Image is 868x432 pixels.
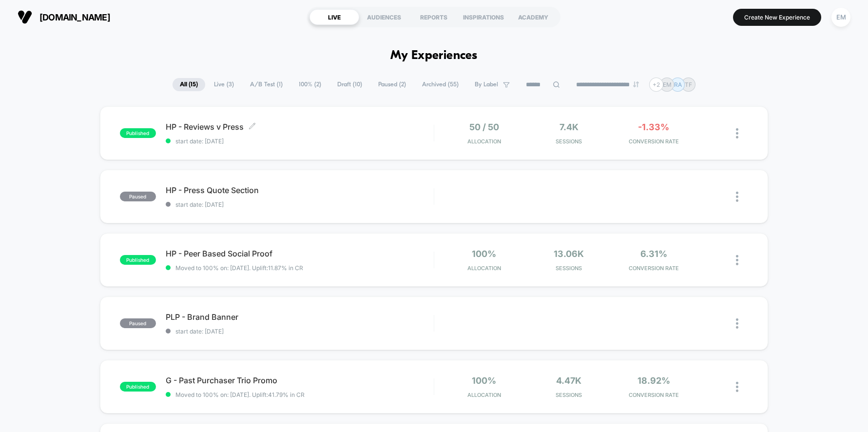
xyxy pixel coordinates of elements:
span: 4.47k [556,375,581,386]
span: 18.92% [637,375,670,386]
span: Allocation [467,392,501,398]
span: published [120,382,156,392]
span: 7.4k [559,122,579,132]
span: Allocation [467,138,501,145]
span: Draft ( 10 ) [330,78,369,91]
div: EM [831,8,850,27]
div: REPORTS [409,9,459,25]
span: PLP - Brand Banner [166,312,434,322]
span: Archived ( 55 ) [415,78,466,91]
p: EM [663,81,672,88]
span: Allocation [467,265,501,272]
span: 6.31% [640,249,667,259]
span: CONVERSION RATE [614,265,694,272]
span: Sessions [529,392,609,398]
span: start date: [DATE] [166,328,434,335]
span: HP - Peer Based Social Proof [166,249,434,258]
div: LIVE [309,9,359,25]
img: close [736,255,738,265]
span: 50 / 50 [469,122,499,132]
img: end [633,81,639,87]
div: + 2 [649,78,663,92]
span: By Label [475,81,498,88]
span: HP - Press Quote Section [166,185,434,195]
span: Moved to 100% on: [DATE] . Uplift: 11.87% in CR [175,264,303,272]
span: published [120,255,156,265]
span: All ( 15 ) [173,78,205,91]
span: start date: [DATE] [166,137,434,145]
p: TF [685,81,692,88]
img: Visually logo [18,10,32,24]
span: Live ( 3 ) [207,78,241,91]
img: close [736,318,738,329]
span: Moved to 100% on: [DATE] . Uplift: 41.79% in CR [175,391,305,398]
img: close [736,382,738,392]
span: 100% [472,249,496,259]
button: EM [829,7,853,27]
h1: My Experiences [390,49,478,63]
span: published [120,128,156,138]
span: 100% [472,375,496,386]
button: Create New Experience [733,9,821,26]
span: CONVERSION RATE [614,392,694,398]
div: AUDIENCES [359,9,409,25]
p: RA [674,81,682,88]
span: G - Past Purchaser Trio Promo [166,375,434,385]
div: ACADEMY [508,9,558,25]
button: [DOMAIN_NAME] [15,9,113,25]
span: HP - Reviews v Press [166,122,434,132]
span: A/B Test ( 1 ) [243,78,290,91]
span: paused [120,318,156,328]
span: 100% ( 2 ) [291,78,328,91]
span: Sessions [529,265,609,272]
span: 13.06k [554,249,584,259]
img: close [736,192,738,202]
span: start date: [DATE] [166,201,434,208]
span: Paused ( 2 ) [371,78,413,91]
span: Sessions [529,138,609,145]
span: CONVERSION RATE [614,138,694,145]
span: paused [120,192,156,201]
span: -1.33% [638,122,669,132]
div: INSPIRATIONS [459,9,508,25]
span: [DOMAIN_NAME] [39,12,110,22]
img: close [736,128,738,138]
